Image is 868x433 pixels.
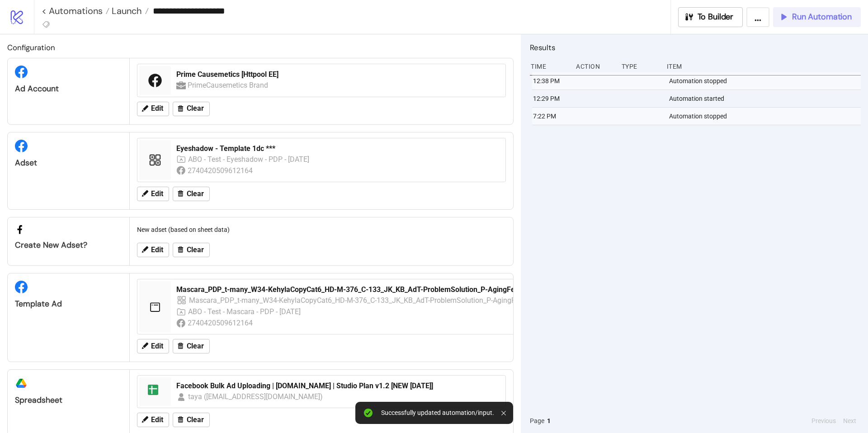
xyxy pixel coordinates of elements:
[666,58,861,75] div: Item
[532,108,571,125] div: 7:22 PM
[137,339,169,353] button: Edit
[7,42,514,53] h2: Configuration
[137,187,169,201] button: Edit
[809,416,839,426] button: Previous
[187,190,204,198] span: Clear
[621,58,660,75] div: Type
[15,395,122,405] div: Spreadsheet
[668,72,863,89] div: Automation stopped
[151,190,163,198] span: Edit
[109,6,149,15] a: Launch
[188,165,254,176] div: 2740420509612164
[668,108,863,125] div: Automation stopped
[381,409,494,417] div: Successfully updated automation/input.
[187,246,204,254] span: Clear
[188,317,254,329] div: 2740420509612164
[530,416,544,426] span: Page
[173,187,210,201] button: Clear
[176,70,500,80] div: Prime Causemetics [Httpool EE]
[187,416,204,424] span: Clear
[137,413,169,427] button: Edit
[187,104,204,113] span: Clear
[668,90,863,107] div: Automation started
[15,299,122,309] div: Template Ad
[151,246,163,254] span: Edit
[544,416,553,426] button: 1
[173,102,210,116] button: Clear
[176,144,500,154] div: Eyeshadow - Template 1dc ***
[137,102,169,116] button: Edit
[678,7,743,27] button: To Builder
[792,12,852,22] span: Run Automation
[15,84,122,94] div: Ad Account
[15,158,122,168] div: Adset
[773,7,861,27] button: Run Automation
[532,72,571,89] div: 12:38 PM
[575,58,614,75] div: Action
[746,7,769,27] button: ...
[530,42,861,53] h2: Results
[173,413,210,427] button: Clear
[176,381,500,391] div: Facebook Bulk Ad Uploading | [DOMAIN_NAME] | Studio Plan v1.2 [NEW [DATE]]
[151,416,163,424] span: Edit
[109,5,142,17] span: Launch
[188,391,324,402] div: taya ([EMAIL_ADDRESS][DOMAIN_NAME])
[188,306,302,317] div: ABO - Test - Mascara - PDP - [DATE]
[530,58,569,75] div: Time
[173,339,210,353] button: Clear
[840,416,859,426] button: Next
[151,104,163,113] span: Edit
[188,154,310,165] div: ABO - Test - Eyeshadow - PDP - [DATE]
[532,90,571,107] div: 12:29 PM
[42,6,109,15] a: < Automations
[15,240,122,250] div: Create new adset?
[187,342,204,350] span: Clear
[151,342,163,350] span: Edit
[188,80,269,91] div: PrimeCausemetics Brand
[173,243,210,257] button: Clear
[698,12,734,22] span: To Builder
[137,243,169,257] button: Edit
[133,221,509,238] div: New adset (based on sheet data)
